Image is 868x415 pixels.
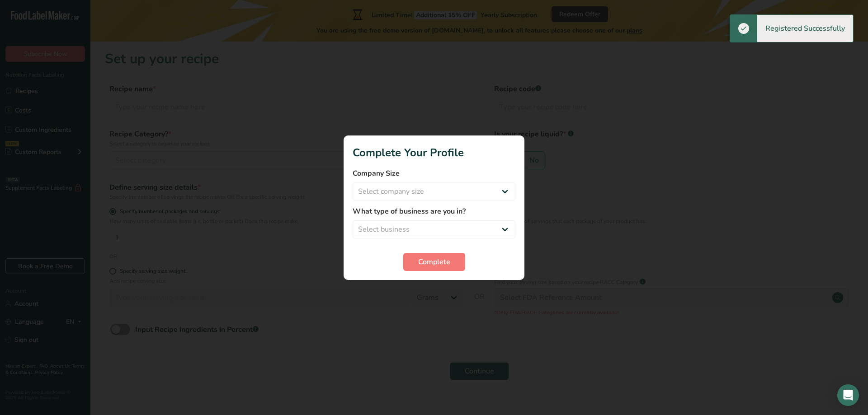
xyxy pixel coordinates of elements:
[757,15,853,42] div: Registered Successfully
[418,256,450,267] span: Complete
[353,145,515,161] h1: Complete Your Profile
[353,168,515,179] label: Company Size
[837,384,859,406] div: Open Intercom Messenger
[353,206,515,217] label: What type of business are you in?
[403,253,465,271] button: Complete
